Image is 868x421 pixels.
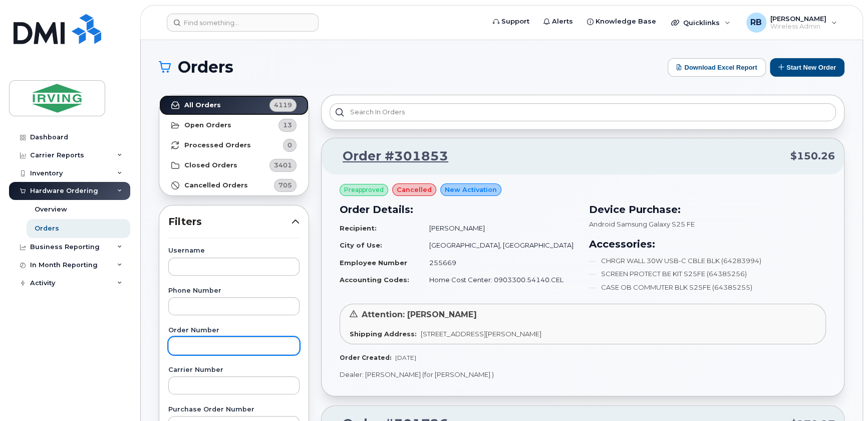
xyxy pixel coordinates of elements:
[589,269,826,279] li: SCREEN PROTECT BE KIT S25FE (64385256)
[178,60,233,75] span: Orders
[421,330,541,338] span: [STREET_ADDRESS][PERSON_NAME]
[274,100,292,110] span: 4119
[445,185,497,194] span: New Activation
[278,180,292,190] span: 705
[420,237,577,254] td: [GEOGRAPHIC_DATA], [GEOGRAPHIC_DATA]
[168,248,300,254] label: Username
[340,241,382,249] strong: City of Use:
[168,406,300,413] label: Purchase Order Number
[331,147,448,165] a: Order #301853
[168,288,300,294] label: Phone Number
[159,95,309,115] a: All Orders4119
[330,103,836,121] input: Search in orders
[420,220,577,237] td: [PERSON_NAME]
[168,215,292,229] span: Filters
[589,202,826,217] h3: Device Purchase:
[159,175,309,195] a: Cancelled Orders705
[668,58,766,77] button: Download Excel Report
[589,237,826,252] h3: Accessories:
[362,310,477,319] span: Attention: [PERSON_NAME]
[340,354,391,361] strong: Order Created:
[340,224,377,232] strong: Recipient:
[184,101,221,109] strong: All Orders
[184,141,251,149] strong: Processed Orders
[589,283,826,292] li: CASE OB COMMUTER BLK S25FE (64385255)
[184,181,248,189] strong: Cancelled Orders
[350,330,417,338] strong: Shipping Address:
[283,120,292,130] span: 13
[589,256,826,266] li: CHRGR WALL 30W USB-C CBLE BLK (64283994)
[340,259,407,267] strong: Employee Number
[274,160,292,170] span: 3401
[420,271,577,289] td: Home Cost Center: 0903300.54140.CEL
[340,202,577,217] h3: Order Details:
[168,367,300,373] label: Carrier Number
[397,185,432,194] span: cancelled
[340,276,409,284] strong: Accounting Codes:
[790,149,835,163] span: $150.26
[159,115,309,135] a: Open Orders13
[344,185,384,194] span: Preapproved
[168,327,300,334] label: Order Number
[589,220,695,228] span: Android Samsung Galaxy S25 FE
[159,155,309,175] a: Closed Orders3401
[184,161,237,169] strong: Closed Orders
[340,370,826,379] p: Dealer: [PERSON_NAME] (for [PERSON_NAME] )
[770,58,844,77] button: Start New Order
[184,121,231,129] strong: Open Orders
[287,140,292,150] span: 0
[420,254,577,272] td: 255669
[395,354,416,361] span: [DATE]
[159,135,309,155] a: Processed Orders0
